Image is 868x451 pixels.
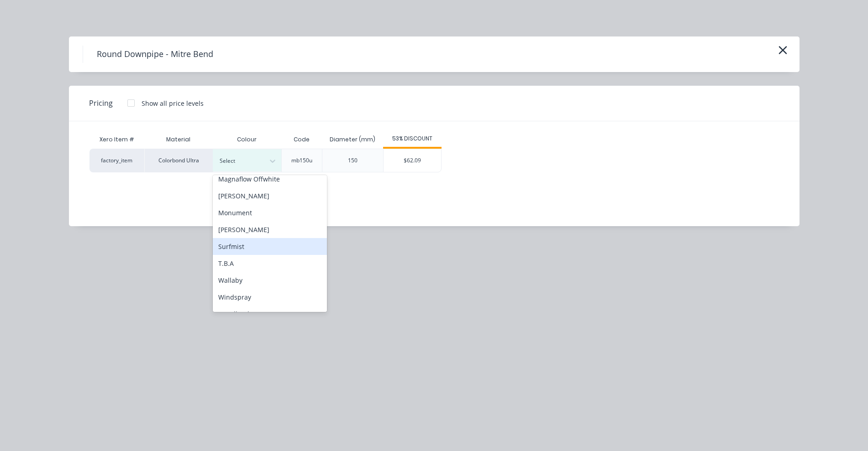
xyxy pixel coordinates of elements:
div: 53% DISCOUNT [383,135,442,143]
div: T.B.A [213,255,327,272]
div: Code [286,128,317,151]
div: Monument [213,204,327,221]
div: Wallaby [213,272,327,289]
span: Pricing [89,98,113,109]
div: 150 [348,156,358,165]
div: Colorbond Ultra [144,149,213,172]
div: mb150u [291,156,312,165]
div: $62.09 [384,149,441,172]
div: factory_item [89,149,144,172]
div: [PERSON_NAME] [213,187,327,204]
div: Woodland Grey [213,306,327,322]
div: Surfmist [213,238,327,255]
div: Magnaflow Offwhite [213,171,327,187]
div: Xero Item # [89,130,144,149]
div: Diameter (mm) [322,128,383,151]
h4: Round Downpipe - Mitre Bend [83,46,227,63]
div: Material [144,130,213,149]
div: Windspray [213,289,327,306]
div: Show all price levels [142,98,204,108]
div: [PERSON_NAME] [213,221,327,238]
div: Colour [213,130,281,149]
